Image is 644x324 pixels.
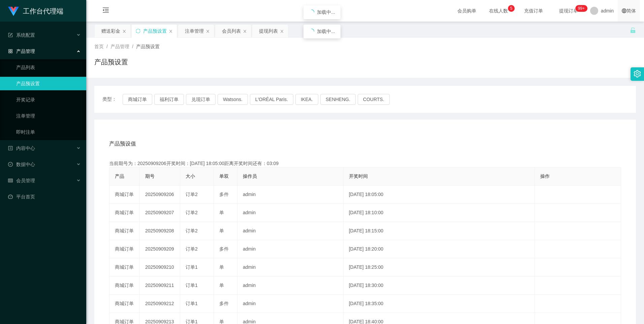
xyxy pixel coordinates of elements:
i: 图标: profile [8,146,13,151]
a: 即时注单 [16,125,81,139]
td: 20250909206 [140,186,180,204]
button: SENHENG. [320,94,356,105]
td: 商城订单 [109,258,140,277]
td: admin [237,295,344,313]
h1: 产品预设置 [94,57,128,67]
a: 注单管理 [16,109,81,123]
td: 商城订单 [109,204,140,222]
span: 操作员 [243,173,257,179]
td: 商城订单 [109,277,140,295]
span: / [132,44,133,49]
span: 订单2 [186,228,198,233]
button: 福利订单 [154,94,184,105]
i: 图标: check-circle-o [8,162,13,167]
span: 单 [219,283,224,288]
span: 系统配置 [8,32,35,38]
div: 会员列表 [222,25,241,37]
span: 单双 [219,173,229,179]
span: 开奖时间 [349,173,368,179]
a: 工作台代理端 [8,8,63,13]
span: 单 [219,210,224,215]
div: 提现列表 [259,25,278,37]
span: 产品预设置 [136,44,160,49]
span: 数据中心 [8,162,35,167]
span: 单 [219,228,224,233]
span: 订单1 [186,301,198,306]
td: 20250909211 [140,277,180,295]
span: 内容中心 [8,145,35,151]
td: [DATE] 18:30:00 [344,277,535,295]
td: admin [237,258,344,277]
span: 产品 [115,173,124,179]
td: admin [237,222,344,240]
div: 当前期号为：20250909206开奖时间：[DATE] 18:05:00距离开奖时间还有：03:09 [109,160,621,167]
td: admin [237,240,344,258]
button: 兑现订单 [186,94,216,105]
span: 多件 [219,301,229,306]
span: 期号 [145,173,155,179]
td: [DATE] 18:20:00 [344,240,535,258]
td: [DATE] 18:15:00 [344,222,535,240]
span: 大小 [186,173,195,179]
td: 20250909209 [140,240,180,258]
i: 图标: table [8,178,13,183]
button: L'ORÉAL Paris. [250,94,293,105]
i: 图标: sync [136,29,140,33]
span: 单 [219,264,224,270]
td: 20250909212 [140,295,180,313]
td: 商城订单 [109,240,140,258]
sup: 5 [508,5,515,12]
button: COURTS. [358,94,390,105]
div: 产品预设置 [143,25,167,37]
td: [DATE] 18:35:00 [344,295,535,313]
td: 20250909207 [140,204,180,222]
td: 20250909208 [140,222,180,240]
span: 产品管理 [8,48,35,54]
span: / [106,44,108,49]
i: 图标: close [243,29,247,33]
span: 订单2 [186,192,198,197]
td: admin [237,204,344,222]
i: 图标: close [280,29,284,33]
i: 图标: menu-fold [94,0,117,22]
sup: 1135 [575,5,587,12]
span: 产品管理 [110,44,129,49]
span: 充值订单 [521,8,546,13]
td: [DATE] 18:05:00 [344,186,535,204]
span: 产品预设值 [109,140,136,148]
button: Watsons. [218,94,248,105]
td: admin [237,186,344,204]
h1: 工作台代理端 [23,0,63,22]
span: 订单1 [186,264,198,270]
i: icon: loading [309,9,314,15]
a: 产品预设置 [16,77,81,90]
button: IKEA. [295,94,318,105]
span: 加载中... [317,29,335,34]
i: 图标: global [622,8,626,13]
i: 图标: close [206,29,210,33]
span: 提现订单 [556,8,581,13]
a: 图标: dashboard平台首页 [8,190,81,203]
span: 在线人数 [486,8,511,13]
td: [DATE] 18:25:00 [344,258,535,277]
div: 赠送彩金 [101,25,120,37]
span: 订单2 [186,246,198,252]
i: 图标: close [169,29,173,33]
span: 订单2 [186,210,198,215]
td: 商城订单 [109,186,140,204]
td: 商城订单 [109,295,140,313]
span: 会员管理 [8,178,35,183]
span: 多件 [219,246,229,252]
div: 注单管理 [185,25,204,37]
i: 图标: close [122,29,126,33]
i: icon: loading [309,29,314,34]
td: 商城订单 [109,222,140,240]
span: 订单1 [186,283,198,288]
span: 加载中... [317,9,335,15]
button: 商城订单 [123,94,152,105]
i: 图标: form [8,33,13,37]
i: 图标: appstore-o [8,49,13,54]
td: [DATE] 18:10:00 [344,204,535,222]
span: 多件 [219,192,229,197]
span: 首页 [94,44,104,49]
